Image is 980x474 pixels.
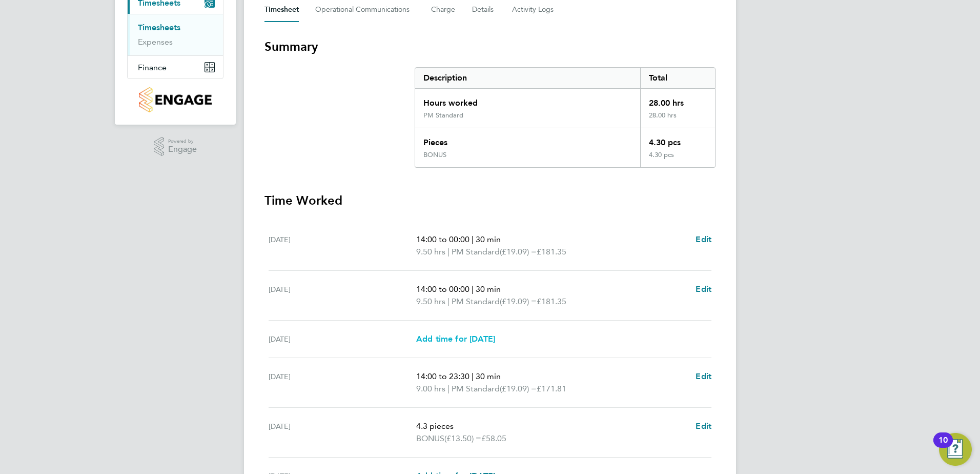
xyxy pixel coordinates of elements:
div: Summary [415,67,716,168]
span: PM Standard [452,383,500,395]
div: 28.00 hrs [640,89,715,111]
span: Edit [696,371,711,381]
span: 9.00 hrs [416,384,445,393]
a: Go to home page [127,87,223,112]
div: 10 [938,440,948,453]
span: PM Standard [452,246,500,258]
span: | [472,284,474,294]
span: PM Standard [452,295,500,308]
a: Timesheets [138,23,180,32]
a: Edit [696,233,711,246]
span: | [472,234,474,244]
span: 14:00 to 00:00 [416,284,469,294]
h3: Time Worked [264,192,716,209]
h3: Summary [264,38,716,55]
div: [DATE] [269,333,416,345]
button: Open Resource Center, 10 new notifications [939,433,972,466]
span: BONUS [416,432,444,445]
span: | [447,247,450,256]
a: Add time for [DATE] [416,333,495,345]
div: PM Standard [423,111,463,120]
span: Engage [168,145,197,154]
div: 4.30 pcs [640,151,715,167]
span: 9.50 hrs [416,247,445,256]
span: Powered by [168,137,197,146]
div: 28.00 hrs [640,111,715,128]
span: 9.50 hrs [416,297,445,306]
span: £171.81 [537,384,566,393]
div: [DATE] [269,420,416,445]
span: | [447,384,450,393]
div: Total [640,68,715,88]
div: [DATE] [269,233,416,258]
span: Add time for [DATE] [416,334,495,344]
span: £181.35 [537,247,566,256]
span: | [447,297,450,306]
span: 14:00 to 23:30 [416,371,469,381]
span: Finance [138,63,167,72]
span: 30 min [476,371,501,381]
span: £181.35 [537,297,566,306]
span: Edit [696,421,711,431]
span: 30 min [476,284,501,294]
a: Expenses [138,37,173,47]
a: Edit [696,370,711,383]
span: (£19.09) = [500,247,537,256]
span: Edit [696,234,711,244]
span: £58.05 [481,433,506,443]
div: 4.30 pcs [640,128,715,151]
span: (£19.09) = [500,297,537,306]
span: Edit [696,284,711,294]
div: [DATE] [269,283,416,308]
div: Timesheets [128,14,223,55]
div: [DATE] [269,370,416,395]
p: 4.3 pieces [416,420,687,432]
span: | [472,371,474,381]
img: countryside-properties-logo-retina.png [139,87,211,112]
a: Powered byEngage [154,137,197,156]
span: 14:00 to 00:00 [416,234,469,244]
a: Edit [696,420,711,432]
span: (£13.50) = [444,433,481,443]
a: Edit [696,283,711,295]
div: Pieces [415,128,640,151]
div: Hours worked [415,89,640,111]
span: (£19.09) = [500,384,537,393]
span: 30 min [476,234,501,244]
div: BONUS [423,151,446,159]
div: Description [415,68,640,88]
button: Finance [128,56,223,78]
